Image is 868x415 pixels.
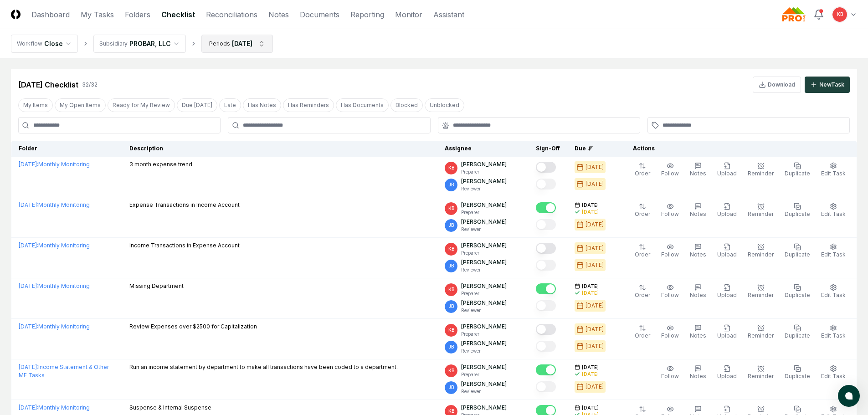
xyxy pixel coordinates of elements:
button: Duplicate [783,363,812,382]
button: NewTask [805,77,850,93]
p: [PERSON_NAME] [461,177,507,185]
span: Follow [661,170,679,177]
button: My Open Items [55,98,106,112]
button: Duplicate [783,323,812,342]
span: Order [635,292,650,298]
span: JB [448,262,454,269]
span: Duplicate [785,292,810,298]
span: [DATE] : [19,404,38,411]
p: [PERSON_NAME] [461,299,507,307]
button: Upload [715,323,739,342]
th: Folder [11,141,122,157]
button: Reminder [746,160,776,179]
span: [DATE] : [19,282,38,289]
span: KB [448,367,454,374]
button: Follow [659,241,681,261]
div: Workflow [17,40,42,48]
button: Due Today [177,98,217,112]
div: [DATE] [586,261,604,269]
button: Unblocked [425,98,464,112]
button: Notes [688,241,708,261]
img: Logo [11,10,21,19]
span: [DATE] [582,202,599,209]
p: Reviewer [461,307,507,314]
span: Upload [717,292,737,298]
p: Income Transactions in Expense Account [129,241,240,250]
span: Edit Task [821,170,846,177]
button: Reminder [746,201,776,220]
div: 32 / 32 [82,81,98,89]
button: Mark complete [536,341,556,352]
p: Suspense & Internal Suspense [129,404,211,412]
span: Reminder [748,373,774,379]
button: Has Documents [336,98,389,112]
span: Notes [690,373,706,379]
a: Monitor [395,9,422,20]
a: [DATE]:Monthly Monitoring [19,282,90,289]
button: Mark complete [536,260,556,271]
div: [DATE] [586,163,604,171]
span: Reminder [748,332,774,339]
button: atlas-launcher [838,385,860,407]
span: JB [448,384,454,391]
span: Edit Task [821,373,846,379]
span: Edit Task [821,210,846,217]
p: Run an income statement by department to make all transactions have been coded to a department. [129,363,398,371]
span: Duplicate [785,251,810,258]
p: [PERSON_NAME] [461,339,507,348]
button: Edit Task [819,282,847,301]
button: Edit Task [819,241,847,261]
div: [DATE] Checklist [18,79,78,90]
div: Periods [209,40,230,48]
div: Due [575,144,611,153]
p: 3 month expense trend [129,160,192,169]
button: Notes [688,323,708,342]
span: KB [448,408,454,415]
button: Upload [715,160,739,179]
div: [DATE] [586,220,604,229]
button: Mark complete [536,324,556,335]
span: Reminder [748,170,774,177]
a: Reconciliations [206,9,257,20]
button: Order [633,160,652,179]
button: Duplicate [783,160,812,179]
p: Missing Department [129,282,184,290]
button: My Items [18,98,53,112]
div: Actions [626,144,850,153]
button: Reminder [746,241,776,261]
a: Checklist [161,9,195,20]
p: [PERSON_NAME] [461,363,507,371]
th: Assignee [437,141,529,157]
span: [DATE] : [19,323,38,330]
p: [PERSON_NAME] [461,323,507,331]
span: Upload [717,373,737,379]
a: [DATE]:Monthly Monitoring [19,161,90,168]
div: [DATE] [232,39,252,48]
span: [DATE] [582,405,599,411]
button: Order [633,241,652,261]
p: [PERSON_NAME] [461,380,507,388]
a: [DATE]:Monthly Monitoring [19,323,90,330]
p: [PERSON_NAME] [461,201,507,209]
span: JB [448,181,454,188]
span: [DATE] : [19,201,38,208]
p: Preparer [461,331,507,338]
a: Folders [125,9,150,20]
button: Order [633,323,652,342]
p: Preparer [461,290,507,297]
div: [DATE] [586,302,604,310]
button: Mark complete [536,179,556,190]
div: [DATE] [586,383,604,391]
p: Reviewer [461,185,507,192]
button: Follow [659,282,681,301]
p: Reviewer [461,266,507,273]
a: Notes [268,9,289,20]
span: [DATE] : [19,242,38,249]
span: KB [448,327,454,333]
span: Notes [690,170,706,177]
button: Download [753,77,801,93]
a: Documents [300,9,339,20]
button: Reminder [746,282,776,301]
button: Edit Task [819,363,847,382]
button: Mark complete [536,162,556,173]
